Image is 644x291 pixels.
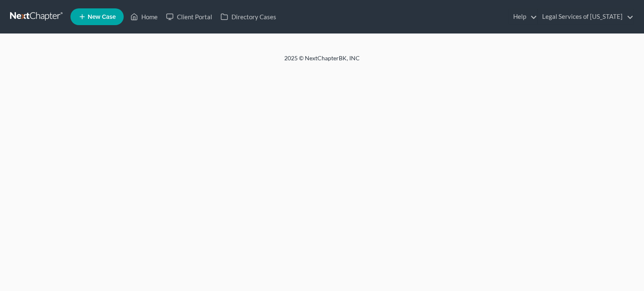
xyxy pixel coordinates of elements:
a: Client Portal [162,9,216,24]
new-legal-case-button: New Case [70,8,124,25]
div: 2025 © NextChapterBK, INC [83,54,561,69]
a: Help [509,9,537,24]
a: Home [126,9,162,24]
a: Directory Cases [216,9,280,24]
a: Legal Services of [US_STATE] [538,9,634,24]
